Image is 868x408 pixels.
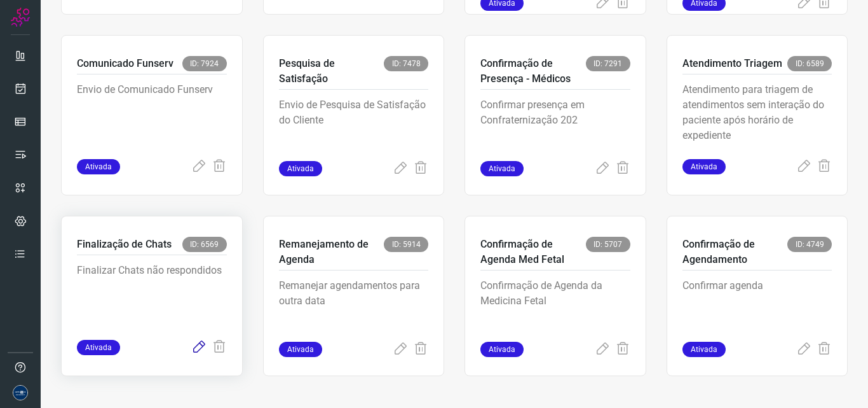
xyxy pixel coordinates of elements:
[586,56,630,71] span: ID: 7291
[279,342,322,357] span: Ativada
[279,161,322,176] span: Ativada
[682,82,832,146] p: Atendimento para triagem de atendimentos sem interação do paciente após horário de expediente
[682,159,726,174] span: Ativada
[279,56,384,87] p: Pesquisa de Satisfação
[682,342,726,357] span: Ativada
[77,56,173,71] p: Comunicado Funserv
[682,56,782,71] p: Atendimento Triagem
[480,161,524,176] span: Ativada
[787,56,832,71] span: ID: 6589
[182,56,227,71] span: ID: 7924
[480,97,630,161] p: Confirmar presença em Confraternização 202
[480,237,586,267] p: Confirmação de Agenda Med Fetal
[77,82,227,146] p: Envio de Comunicado Funserv
[13,385,28,400] img: d06bdf07e729e349525d8f0de7f5f473.png
[384,56,428,71] span: ID: 7478
[11,8,30,27] img: Logo
[682,278,832,342] p: Confirmar agenda
[480,278,630,342] p: Confirmação de Agenda da Medicina Fetal
[77,340,120,355] span: Ativada
[480,342,524,357] span: Ativada
[384,237,428,252] span: ID: 5914
[279,97,429,161] p: Envio de Pesquisa de Satisfação do Cliente
[77,263,227,327] p: Finalizar Chats não respondidos
[682,237,788,267] p: Confirmação de Agendamento
[182,237,227,252] span: ID: 6569
[480,56,586,87] p: Confirmação de Presença - Médicos
[787,237,832,252] span: ID: 4749
[279,278,429,342] p: Remanejar agendamentos para outra data
[586,237,630,252] span: ID: 5707
[279,237,384,267] p: Remanejamento de Agenda
[77,237,172,252] p: Finalização de Chats
[77,159,120,174] span: Ativada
